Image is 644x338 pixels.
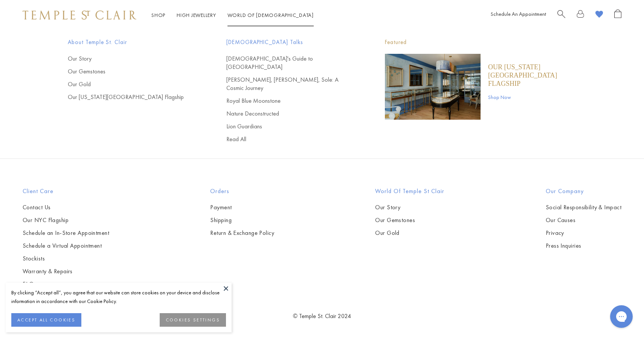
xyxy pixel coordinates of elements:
button: ACCEPT ALL COOKIES [11,313,81,327]
span: [DEMOGRAPHIC_DATA] Talks [226,38,355,47]
a: Read All [226,135,355,143]
a: Our Gold [375,229,444,237]
a: Privacy [546,229,621,237]
a: World of [DEMOGRAPHIC_DATA]World of [DEMOGRAPHIC_DATA] [227,12,314,18]
h2: World of Temple St Clair [375,187,444,196]
h2: Orders [210,187,274,196]
a: Stockists [23,254,109,263]
a: Open Shopping Bag [614,9,621,21]
span: About Temple St. Clair [68,38,196,47]
a: Our [US_STATE][GEOGRAPHIC_DATA] Flagship [68,93,196,101]
img: Temple St. Clair [23,11,136,20]
a: Our NYC Flagship [23,216,109,224]
a: © Temple St. Clair 2024 [293,312,351,320]
a: Our [US_STATE][GEOGRAPHIC_DATA] Flagship [488,63,576,88]
a: Search [557,9,565,21]
a: Press Inquiries [546,242,621,250]
a: Warranty & Repairs [23,267,109,276]
a: Schedule an In-Store Appointment [23,229,109,237]
nav: Main navigation [151,11,314,20]
p: Featured [385,38,576,47]
a: Our Causes [546,216,621,224]
button: COOKIES SETTINGS [160,313,226,327]
a: FAQs [23,280,109,288]
a: Nature Deconstructed [226,110,355,118]
a: Payment [210,203,274,212]
a: Schedule An Appointment [491,11,546,17]
h2: Client Care [23,187,109,196]
iframe: Gorgias live chat messenger [606,303,636,330]
a: View Wishlist [595,9,603,21]
a: Lion Guardians [226,122,355,131]
a: Royal Blue Moonstone [226,97,355,105]
a: Return & Exchange Policy [210,229,274,237]
a: Our Story [375,203,444,212]
a: Our Gold [68,80,196,88]
a: Our Gemstones [68,67,196,76]
div: By clicking “Accept all”, you agree that our website can store cookies on your device and disclos... [11,288,226,306]
a: High JewelleryHigh Jewellery [177,12,216,18]
a: Shop Now [488,93,576,101]
a: [DEMOGRAPHIC_DATA]'s Guide to [GEOGRAPHIC_DATA] [226,55,355,71]
a: ShopShop [151,12,165,18]
a: Contact Us [23,203,109,212]
a: Our Gemstones [375,216,444,224]
a: Schedule a Virtual Appointment [23,242,109,250]
h2: Our Company [546,187,621,196]
a: Our Story [68,55,196,63]
a: [PERSON_NAME], [PERSON_NAME], Sole: A Cosmic Journey [226,76,355,92]
a: Social Responsibility & Impact [546,203,621,212]
a: Shipping [210,216,274,224]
